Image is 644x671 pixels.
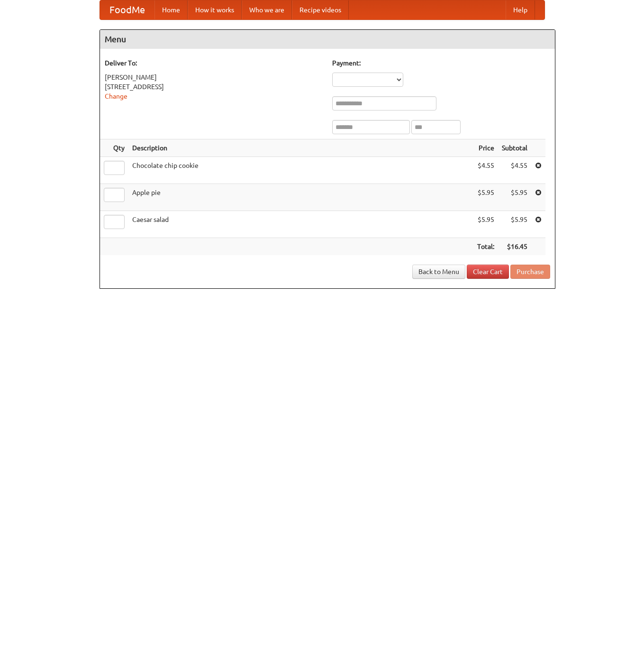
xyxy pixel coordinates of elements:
[128,184,473,211] td: Apple pie
[100,30,555,49] h4: Menu
[473,211,498,238] td: $5.95
[154,0,188,19] a: Home
[510,265,550,279] button: Purchase
[473,139,498,157] th: Price
[498,184,531,211] td: $5.95
[506,0,535,19] a: Help
[105,82,323,92] div: [STREET_ADDRESS]
[467,265,509,279] a: Clear Cart
[100,139,128,157] th: Qty
[105,73,323,82] div: [PERSON_NAME]
[128,139,473,157] th: Description
[498,139,531,157] th: Subtotal
[473,238,498,256] th: Total:
[473,157,498,184] td: $4.55
[332,58,550,68] h5: Payment:
[412,265,465,279] a: Back to Menu
[498,211,531,238] td: $5.95
[292,0,349,19] a: Recipe videos
[128,157,473,184] td: Chocolate chip cookie
[105,58,323,68] h5: Deliver To:
[498,238,531,256] th: $16.45
[498,157,531,184] td: $4.55
[128,211,473,238] td: Caesar salad
[188,0,242,19] a: How it works
[242,0,292,19] a: Who we are
[473,184,498,211] td: $5.95
[105,92,127,100] a: Change
[100,0,154,19] a: FoodMe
